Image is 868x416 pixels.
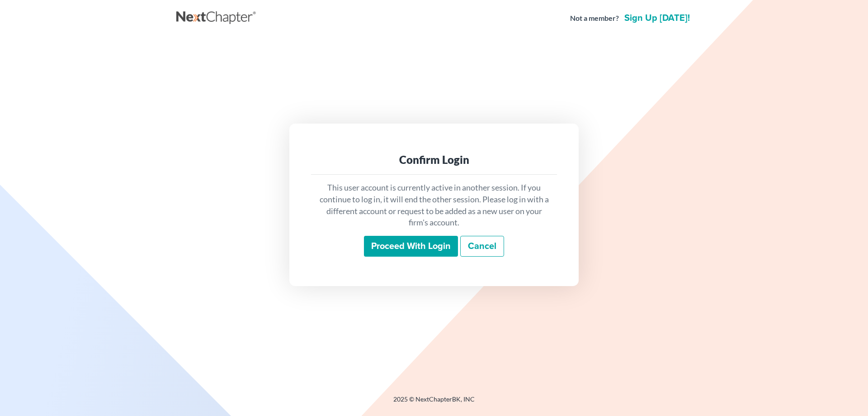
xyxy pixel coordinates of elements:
[460,236,504,257] a: Cancel
[318,182,550,229] p: This user account is currently active in another session. If you continue to log in, it will end ...
[623,14,692,23] a: Sign up [DATE]!
[364,236,458,257] input: Proceed with login
[318,153,550,167] div: Confirm Login
[176,395,692,411] div: 2025 © NextChapterBK, INC
[570,13,619,24] strong: Not a member?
